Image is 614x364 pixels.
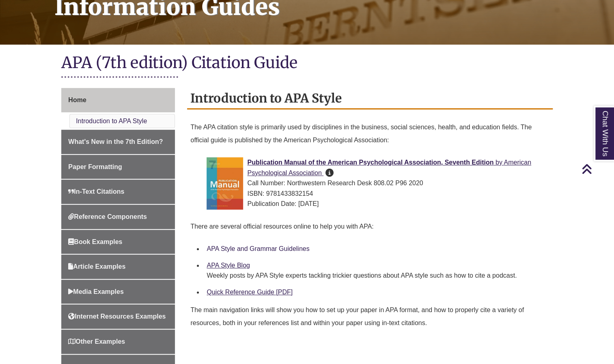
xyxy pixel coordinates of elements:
[68,138,163,145] span: What's New in the 7th Edition?
[190,300,549,333] p: The main navigation links will show you how to set up your paper in APA format, and how to proper...
[496,159,502,166] span: by
[61,180,175,204] a: In-Text Citations
[68,238,122,245] span: Book Examples
[61,53,552,74] h1: APA (7th edition) Citation Guide
[207,178,546,188] div: Call Number: Northwestern Research Desk 808.02 P96 2020
[68,96,86,103] span: Home
[68,313,166,320] span: Internet Resources Examples
[68,338,125,345] span: Other Examples
[76,118,147,124] a: Introduction to APA Style
[61,205,175,229] a: Reference Components
[68,288,124,295] span: Media Examples
[68,163,122,170] span: Paper Formatting
[207,271,546,280] div: Weekly posts by APA Style experts tackling trickier questions about APA style such as how to cite...
[207,245,309,252] a: APA Style and Grammar Guidelines
[61,255,175,279] a: Article Examples
[207,199,546,209] div: Publication Date: [DATE]
[247,159,493,166] span: Publication Manual of the American Psychological Association, Seventh Edition
[61,304,175,329] a: Internet Resources Examples
[247,159,531,176] a: Publication Manual of the American Psychological Association, Seventh Edition by American Psychol...
[190,217,549,236] p: There are several official resources online to help you with APA:
[61,330,175,354] a: Other Examples
[207,188,546,199] div: ISBN: 9781433832154
[61,230,175,254] a: Book Examples
[187,88,552,109] h2: Introduction to APA Style
[68,263,125,270] span: Article Examples
[207,289,293,295] a: Quick Reference Guide [PDF]
[61,155,175,179] a: Paper Formatting
[68,213,147,220] span: Reference Components
[61,88,175,112] a: Home
[68,188,124,195] span: In-Text Citations
[61,280,175,304] a: Media Examples
[207,262,250,269] a: APA Style Blog
[190,118,549,150] p: The APA citation style is primarily used by disciplines in the business, social sciences, health,...
[582,163,612,174] a: Back to Top
[247,159,531,176] span: American Psychological Association
[61,130,175,154] a: What's New in the 7th Edition?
